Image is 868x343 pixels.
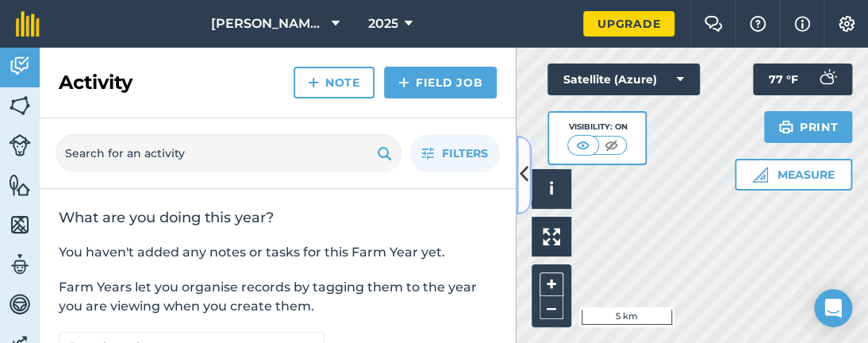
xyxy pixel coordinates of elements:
[442,145,488,162] span: Filters
[377,144,392,163] img: svg+xml;base64,PHN2ZyB4bWxucz0iaHR0cDovL3d3dy53My5vcmcvMjAwMC9zdmciIHdpZHRoPSIxOSIgaGVpZ2h0PSIyNC...
[409,134,500,172] button: Filters
[601,137,621,153] img: svg+xml;base64,PHN2ZyB4bWxucz0iaHR0cDovL3d3dy53My5vcmcvMjAwMC9zdmciIHdpZHRoPSI1MCIgaGVpZ2h0PSI0MC...
[704,16,723,32] img: Two speech bubbles overlapping with the left bubble in the forefront
[573,137,593,153] img: svg+xml;base64,PHN2ZyB4bWxucz0iaHR0cDovL3d3dy53My5vcmcvMjAwMC9zdmciIHdpZHRoPSI1MCIgaGVpZ2h0PSI0MC...
[9,94,31,118] img: svg+xml;base64,PHN2ZyB4bWxucz0iaHR0cDovL3d3dy53My5vcmcvMjAwMC9zdmciIHdpZHRoPSI1NiIgaGVpZ2h0PSI2MC...
[294,67,374,98] a: Note
[16,11,40,37] img: fieldmargin Logo
[583,11,674,37] a: Upgrade
[9,54,31,78] img: svg+xml;base64,PD94bWwgdmVyc2lvbj0iMS4wIiBlbmNvZGluZz0idXRmLTgiPz4KPCEtLSBHZW5lcmF0b3I6IEFkb2JlIE...
[837,16,856,32] img: A cog icon
[748,16,767,32] img: A question mark icon
[59,243,497,262] p: You haven't added any notes or tasks for this Farm Year yet.
[769,64,798,95] span: 77 ° F
[9,292,31,316] img: svg+xml;base64,PD94bWwgdmVyc2lvbj0iMS4wIiBlbmNvZGluZz0idXRmLTgiPz4KPCEtLSBHZW5lcmF0b3I6IEFkb2JlIE...
[9,134,31,156] img: svg+xml;base64,PD94bWwgdmVyc2lvbj0iMS4wIiBlbmNvZGluZz0idXRmLTgiPz4KPCEtLSBHZW5lcmF0b3I6IEFkb2JlIE...
[59,278,497,316] p: Farm Years let you organise records by tagging them to the year you are viewing when you create t...
[764,111,853,143] button: Print
[547,64,700,95] button: Satellite (Azure)
[735,159,852,191] button: Measure
[384,67,497,98] a: Field Job
[753,64,852,95] button: 77 °F
[549,179,554,198] span: i
[811,64,843,95] img: svg+xml;base64,PD94bWwgdmVyc2lvbj0iMS4wIiBlbmNvZGluZz0idXRmLTgiPz4KPCEtLSBHZW5lcmF0b3I6IEFkb2JlIE...
[752,167,768,183] img: Ruler icon
[9,173,31,197] img: svg+xml;base64,PHN2ZyB4bWxucz0iaHR0cDovL3d3dy53My5vcmcvMjAwMC9zdmciIHdpZHRoPSI1NiIgaGVpZ2h0PSI2MC...
[778,118,793,137] img: svg+xml;base64,PHN2ZyB4bWxucz0iaHR0cDovL3d3dy53My5vcmcvMjAwMC9zdmciIHdpZHRoPSIxOSIgaGVpZ2h0PSIyNC...
[532,169,571,209] button: i
[794,14,810,33] img: svg+xml;base64,PHN2ZyB4bWxucz0iaHR0cDovL3d3dy53My5vcmcvMjAwMC9zdmciIHdpZHRoPSIxNyIgaGVpZ2h0PSIxNy...
[567,121,628,133] div: Visibility: On
[59,208,497,227] h2: What are you doing this year?
[540,296,563,319] button: –
[56,134,401,172] input: Search for an activity
[367,14,398,33] span: 2025
[543,228,560,245] img: Four arrows, one pointing top left, one top right, one bottom right and the last bottom left
[398,73,409,92] img: svg+xml;base64,PHN2ZyB4bWxucz0iaHR0cDovL3d3dy53My5vcmcvMjAwMC9zdmciIHdpZHRoPSIxNCIgaGVpZ2h0PSIyNC...
[9,252,31,276] img: svg+xml;base64,PD94bWwgdmVyc2lvbj0iMS4wIiBlbmNvZGluZz0idXRmLTgiPz4KPCEtLSBHZW5lcmF0b3I6IEFkb2JlIE...
[210,14,325,33] span: [PERSON_NAME] Farms
[540,272,563,296] button: +
[59,70,133,95] h2: Activity
[9,213,31,237] img: svg+xml;base64,PHN2ZyB4bWxucz0iaHR0cDovL3d3dy53My5vcmcvMjAwMC9zdmciIHdpZHRoPSI1NiIgaGVpZ2h0PSI2MC...
[814,289,852,327] div: Open Intercom Messenger
[308,73,319,92] img: svg+xml;base64,PHN2ZyB4bWxucz0iaHR0cDovL3d3dy53My5vcmcvMjAwMC9zdmciIHdpZHRoPSIxNCIgaGVpZ2h0PSIyNC...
